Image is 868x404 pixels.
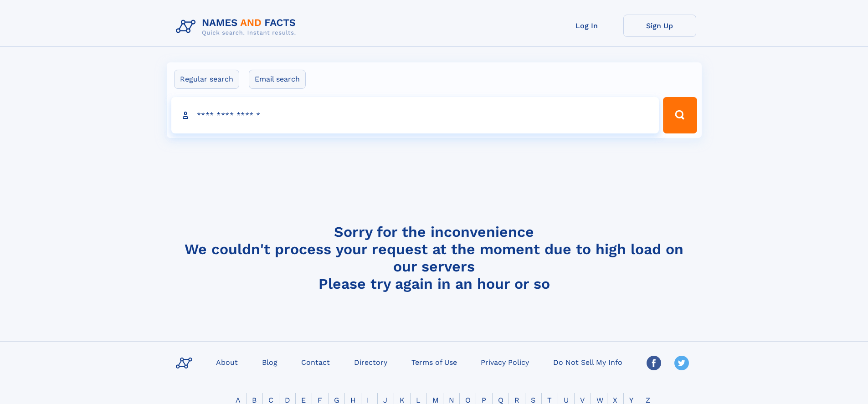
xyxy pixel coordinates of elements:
a: About [212,355,241,368]
label: Regular search [174,70,239,89]
a: Blog [258,355,281,368]
input: search input [171,97,659,133]
img: Facebook [647,356,661,370]
img: Twitter [674,356,689,370]
a: Directory [350,355,391,368]
h4: Sorry for the inconvenience We couldn't process your request at the moment due to high load on ou... [172,223,696,292]
a: Do Not Sell My Info [550,355,626,368]
button: Search Button [663,97,697,133]
a: Contact [298,355,334,368]
a: Log In [550,15,623,37]
a: Sign Up [623,15,696,37]
img: Logo Names and Facts [172,15,303,39]
label: Email search [249,70,306,89]
a: Privacy Policy [477,355,533,368]
a: Terms of Use [408,355,461,368]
